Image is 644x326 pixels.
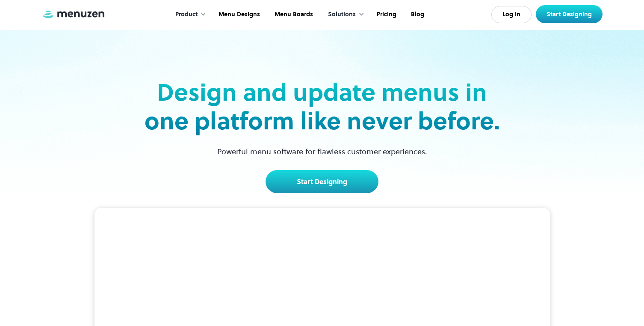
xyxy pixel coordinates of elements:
a: Pricing [369,1,403,28]
p: Powerful menu software for flawless customer experiences. [207,146,438,157]
a: Menu Designs [210,1,266,28]
div: Solutions [328,10,356,19]
a: Start Designing [266,170,378,193]
div: Product [167,1,210,28]
a: Menu Boards [266,1,319,28]
a: Start Designing [536,5,603,23]
a: Blog [403,1,431,28]
a: Log In [491,6,532,23]
div: Solutions [319,1,369,28]
h2: Design and update menus in one platform like never before. [142,78,502,135]
div: Product [175,10,198,19]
